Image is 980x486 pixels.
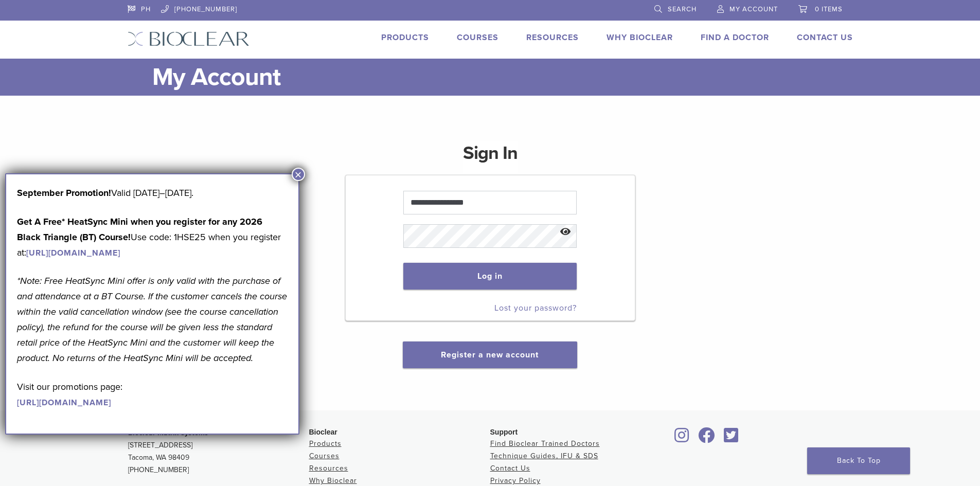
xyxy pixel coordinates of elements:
[381,32,429,43] a: Products
[309,476,357,485] a: Why Bioclear
[807,447,910,474] a: Back To Top
[490,452,598,460] a: Technique Guides, IFU & SDS
[128,31,250,46] img: Bioclear
[607,32,673,43] a: Why Bioclear
[668,5,697,13] span: Search
[17,398,111,408] a: [URL][DOMAIN_NAME]
[695,434,719,444] a: Bioclear
[701,32,769,43] a: Find A Doctor
[463,141,518,174] h1: Sign In
[555,219,577,245] button: Show password
[797,32,853,43] a: Contact Us
[403,263,577,290] button: Log in
[309,464,348,473] a: Resources
[490,428,518,436] span: Support
[17,379,288,410] p: Visit our promotions page:
[490,476,541,485] a: Privacy Policy
[494,303,577,313] a: Lost your password?
[152,59,853,96] h1: My Account
[309,439,342,448] a: Products
[309,452,340,460] a: Courses
[721,434,742,444] a: Bioclear
[17,214,288,260] p: Use code: 1HSE25 when you register at:
[526,32,579,43] a: Resources
[490,439,600,448] a: Find Bioclear Trained Doctors
[403,341,577,368] button: Register a new account
[441,350,539,360] a: Register a new account
[26,248,120,258] a: [URL][DOMAIN_NAME]
[457,32,498,43] a: Courses
[729,5,778,13] span: My Account
[309,428,337,436] span: Bioclear
[671,434,693,444] a: Bioclear
[292,168,305,181] button: Close
[815,5,843,13] span: 0 items
[128,427,309,476] p: [STREET_ADDRESS] Tacoma, WA 98409 [PHONE_NUMBER]
[17,185,288,201] p: Valid [DATE]–[DATE].
[490,464,530,473] a: Contact Us
[17,216,262,243] strong: Get A Free* HeatSync Mini when you register for any 2026 Black Triangle (BT) Course!
[17,187,111,199] b: September Promotion!
[17,275,287,364] em: *Note: Free HeatSync Mini offer is only valid with the purchase of and attendance at a BT Course....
